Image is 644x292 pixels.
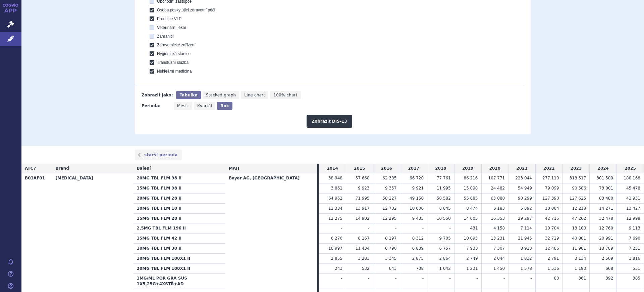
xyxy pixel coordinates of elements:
[521,226,532,231] span: 7 114
[590,164,617,173] td: 2024
[133,213,225,223] th: 15MG TBL FLM 28 II
[328,176,342,180] span: 38 948
[382,206,396,211] span: 12 702
[493,246,505,251] span: 7 307
[531,276,532,281] span: -
[572,216,586,221] span: 47 262
[395,226,396,231] span: -
[133,253,225,263] th: 10MG TBL FLM 100X1 II
[521,206,532,211] span: 5 892
[382,196,396,201] span: 58 227
[629,256,640,261] span: 1 816
[481,164,508,173] td: 2020
[547,256,559,261] span: 2 791
[385,256,396,261] span: 3 345
[503,276,505,281] span: -
[570,176,586,180] span: 318 517
[605,276,613,281] span: 392
[335,266,342,271] span: 243
[542,196,559,201] span: 127 390
[464,236,478,241] span: 10 095
[602,256,613,261] span: 2 509
[521,256,532,261] span: 1 832
[572,206,586,211] span: 12 218
[518,236,532,241] span: 21 945
[493,256,505,261] span: 2 044
[331,256,342,261] span: 2 855
[518,186,532,191] span: 54 949
[572,186,586,191] span: 90 586
[358,236,369,241] span: 8 167
[328,196,342,201] span: 64 962
[346,164,373,173] td: 2015
[385,246,396,251] span: 8 790
[331,186,342,191] span: 3 861
[575,256,586,261] span: 3 134
[572,236,586,241] span: 40 801
[545,246,559,251] span: 12 486
[135,150,182,160] a: starší perioda
[439,246,450,251] span: 6 757
[356,176,370,180] span: 57 668
[508,164,536,173] td: 2021
[382,176,396,180] span: 62 385
[488,176,505,180] span: 107 771
[373,164,400,173] td: 2016
[437,176,451,180] span: 77 761
[229,166,239,171] span: MAH
[422,276,424,281] span: -
[466,246,478,251] span: 7 933
[220,103,229,108] span: Rok
[319,164,346,173] td: 2014
[626,196,640,201] span: 41 931
[385,236,396,241] span: 8 197
[437,196,451,201] span: 50 582
[142,102,170,110] div: Perioda:
[605,266,613,271] span: 668
[356,206,370,211] span: 13 917
[437,216,451,221] span: 10 550
[331,236,342,241] span: 6 276
[157,51,191,56] span: Hygienická stanice
[624,176,640,180] span: 180 168
[137,166,151,171] span: Balení
[545,186,559,191] span: 79 099
[341,226,342,231] span: -
[416,266,424,271] span: 708
[633,266,640,271] span: 531
[466,266,478,271] span: 1 231
[133,234,225,244] th: 15MG TBL FLM 42 II
[307,115,352,128] button: Zobrazit DIS-13
[427,164,454,173] td: 2018
[626,206,640,211] span: 13 427
[515,176,532,180] span: 223 044
[142,91,173,99] div: Zobrazit jako:
[547,266,559,271] span: 1 536
[157,43,196,47] span: Zdravotnické zařízení
[422,226,424,231] span: -
[545,236,559,241] span: 32 729
[554,276,559,281] span: 80
[206,93,236,97] span: Stacked graph
[466,206,478,211] span: 8 474
[439,266,450,271] span: 1 042
[179,93,197,97] span: Tabulka
[599,216,613,221] span: 32 478
[358,186,369,191] span: 9 923
[449,276,450,281] span: -
[157,25,186,30] span: Veterinární lékař
[133,223,225,234] th: 2,5MG TBL FLM 196 II
[572,226,586,231] span: 13 100
[273,93,297,97] span: 100% chart
[629,246,640,251] span: 7 251
[133,243,225,253] th: 10MG TBL FLM 30 II
[395,276,396,281] span: -
[362,266,370,271] span: 532
[599,226,613,231] span: 12 760
[244,93,265,97] span: Line chart
[382,216,396,221] span: 12 295
[542,176,559,180] span: 277 110
[385,186,396,191] span: 9 357
[410,176,424,180] span: 66 720
[439,236,450,241] span: 9 705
